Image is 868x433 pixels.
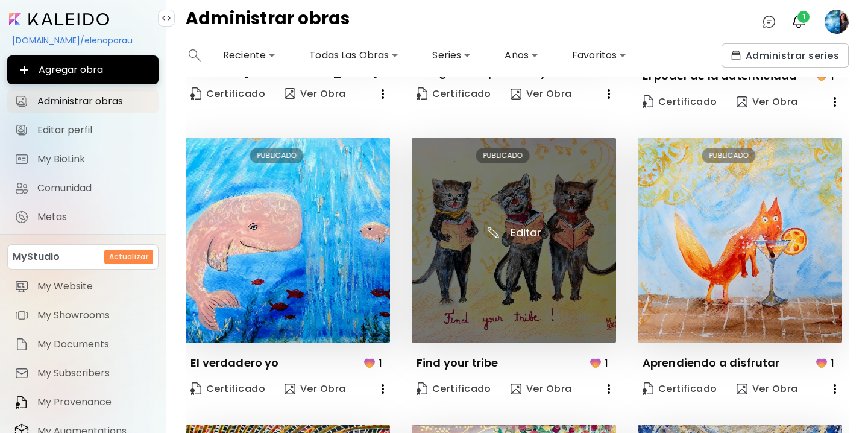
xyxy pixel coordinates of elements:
span: Certificado [417,87,491,101]
span: My Showrooms [37,309,151,321]
img: Certificate [643,382,653,395]
div: Series [427,46,476,65]
span: Ver Obra [285,87,346,101]
div: Reciente [218,46,280,65]
img: view-art [285,88,295,99]
a: CertificateCertificado [638,90,722,114]
div: [DOMAIN_NAME]/elenaparau [7,30,159,51]
span: Certificado [643,382,717,396]
button: search [186,43,204,68]
div: Favoritos [567,46,631,65]
span: Agregar obra [17,63,149,77]
a: CertificateCertificado [186,377,270,401]
div: PUBLICADO [250,148,304,163]
h4: Administrar obras [186,10,350,34]
div: Años [500,46,543,65]
img: view-art [737,96,747,107]
span: My Provenance [37,396,151,408]
span: Certificado [417,382,491,396]
span: Ver Obra [737,382,798,396]
img: view-art [285,384,295,394]
button: view-artVer Obra [280,377,351,401]
img: Metas icon [14,210,29,224]
p: 1 [605,356,608,371]
img: Certificate [190,87,201,100]
img: collapse [162,13,171,23]
span: Certificado [643,95,717,109]
a: Comunidad iconComunidad [7,176,159,200]
p: 1 [379,356,382,371]
button: Agregar obra [7,55,159,84]
a: Administrar obras iconAdministrar obras [7,89,159,113]
img: favorites [362,356,377,370]
button: view-artVer Obra [732,377,803,401]
span: Administrar series [731,49,839,62]
img: item [14,308,29,323]
div: PUBLICADO [476,148,530,163]
p: Find your tribe [417,356,498,370]
button: collectionsAdministrar series [722,43,849,68]
span: Ver Obra [511,87,572,101]
p: El verdadero yo [190,356,279,370]
img: view-art [511,89,521,100]
span: My Website [37,280,151,292]
span: Administrar obras [37,95,151,107]
img: item [14,366,29,381]
span: Metas [37,211,151,223]
a: Editar perfil iconEditar perfil [7,118,159,142]
button: view-artVer Obra [506,82,577,106]
a: itemMy Showrooms [7,303,159,327]
img: thumbnail [186,138,390,343]
div: PUBLICADO [702,148,756,163]
img: thumbnail [638,138,842,343]
button: bellIcon1 [788,11,809,32]
span: Certificado [190,86,265,102]
div: Todas Las Obras [304,46,403,65]
button: view-artVer Obra [506,377,577,401]
img: thumbnail [412,138,616,343]
h6: Actualizar [109,251,148,262]
span: Ver Obra [737,95,798,109]
img: Comunidad icon [14,181,29,195]
a: CertificateCertificado [412,377,496,401]
button: favorites1 [811,352,842,375]
a: itemMy Documents [7,332,159,356]
span: Editar perfil [37,124,151,136]
img: item [14,337,29,352]
button: view-artVer Obra [280,82,351,106]
img: favorites [588,356,603,370]
img: Certificate [643,95,653,108]
img: search [189,49,201,62]
img: Certificate [190,382,201,395]
span: My Subscribers [37,367,151,379]
span: Certificado [190,382,265,396]
p: 1 [831,356,834,371]
p: Aprendiendo a disfrutar [643,356,780,370]
button: favorites1 [585,352,616,375]
img: favorites [814,356,829,370]
img: item [14,395,29,409]
img: Administrar obras icon [14,94,29,109]
a: completeMy BioLink iconMy BioLink [7,147,159,171]
a: completeMetas iconMetas [7,205,159,229]
span: Comunidad [37,182,151,194]
img: chatIcon [762,14,776,29]
a: CertificateCertificado [412,82,496,106]
a: itemMy Provenance [7,390,159,414]
img: collections [731,51,741,60]
span: Ver Obra [511,382,572,396]
span: My Documents [37,338,151,350]
a: CertificateCertificado [186,82,270,106]
span: My BioLink [37,153,151,165]
img: My BioLink icon [14,152,29,166]
img: item [14,279,29,294]
img: view-art [511,384,521,394]
img: bellIcon [791,14,806,29]
span: 1 [797,11,810,23]
span: Ver Obra [285,382,346,396]
a: CertificateCertificado [638,377,722,401]
img: Certificate [417,382,427,395]
img: Certificate [417,87,427,100]
a: itemMy Subscribers [7,361,159,385]
button: view-artVer Obra [732,90,803,114]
